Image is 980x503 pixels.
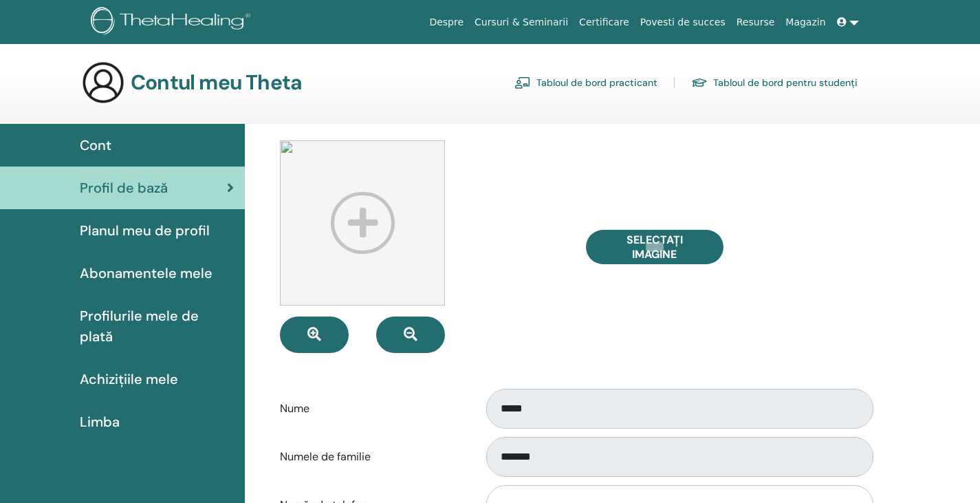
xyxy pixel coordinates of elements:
span: Achizițiile mele [80,369,178,389]
img: generic-user-icon.jpg [81,61,125,105]
a: Povesti de succes [635,10,731,35]
img: logo.png [91,7,255,38]
span: Profil de bază [80,178,168,198]
a: Despre [424,10,469,35]
span: Abonamentele mele [80,263,213,283]
img: chalkboard-teacher.svg [514,76,531,89]
label: Numele de familie [270,444,473,470]
input: Selectați Imagine [646,242,664,252]
a: Certificare [574,10,635,35]
span: Cont [80,135,111,156]
img: graduation-cap.svg [691,77,708,89]
span: Planul meu de profil [80,220,210,241]
label: Nume [270,396,473,422]
a: Magazin [780,10,831,35]
a: Tabloul de bord pentru studenți [691,72,858,94]
a: Tabloul de bord practicant [514,72,657,94]
img: profile [280,140,445,306]
a: Cursuri & Seminarii [469,10,574,35]
a: Resurse [731,10,781,35]
span: Selectați Imagine [603,233,706,261]
h3: Contul meu Theta [131,70,302,95]
span: Limba [80,411,120,432]
span: Profilurile mele de plată [80,306,234,347]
